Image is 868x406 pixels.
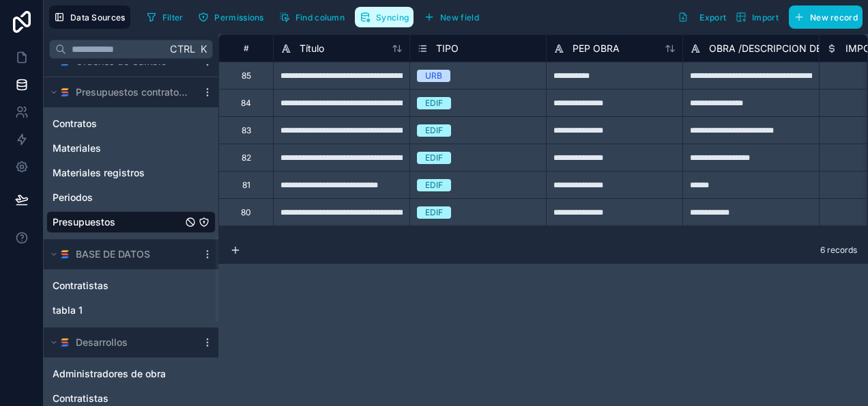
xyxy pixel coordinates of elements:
[295,12,345,23] span: Find column
[53,141,101,155] span: Materiales
[789,5,863,29] button: New record
[53,303,83,317] span: tabla 1
[783,5,863,29] a: New record
[141,7,188,27] button: Filter
[419,7,484,27] button: New field
[53,303,182,317] a: tabla 1
[53,392,182,405] a: Contratistas
[53,166,182,180] a: Materiales registros
[59,87,70,98] img: SmartSuite logo
[440,12,479,23] span: New field
[46,113,216,135] div: Contratos
[46,275,216,297] div: Contratistas
[76,247,150,261] span: BASE DE DATOS
[59,337,70,348] img: SmartSuite logo
[53,117,182,131] a: Contratos
[425,70,442,82] div: URB
[53,392,108,405] span: Contratistas
[573,42,620,55] span: PEP OBRA
[355,7,419,27] a: Syncing
[214,12,263,23] span: Permissions
[53,279,108,293] span: Contratistas
[199,44,208,54] span: K
[752,12,779,23] span: Import
[46,162,216,184] div: Materiales registros
[53,279,182,293] a: Contratistas
[355,7,414,27] button: Syncing
[46,211,216,233] div: Presupuestos
[53,191,93,204] span: Periodos
[699,12,726,23] span: Export
[229,43,263,53] div: #
[820,245,857,256] span: 6 records
[46,363,216,385] div: Administradores de obra
[300,42,324,55] span: Título
[53,215,115,229] span: Presupuestos
[70,12,126,23] span: Data Sources
[673,5,731,29] button: Export
[162,12,184,23] span: Filter
[810,12,858,23] span: New record
[76,336,128,349] span: Desarrollos
[241,98,251,109] div: 84
[242,180,250,191] div: 81
[46,299,216,321] div: tabla 1
[193,7,268,27] button: Permissions
[46,187,216,208] div: Periodos
[76,85,190,99] span: Presupuestos contratos y materiales
[46,245,197,264] button: SmartSuite logoBASE DE DATOS
[53,191,182,204] a: Periodos
[53,117,97,131] span: Contratos
[53,141,182,155] a: Materiales
[193,7,274,27] a: Permissions
[53,166,145,180] span: Materiales registros
[436,42,459,55] span: TIPO
[169,40,197,57] span: Ctrl
[46,137,216,159] div: Materiales
[46,83,197,102] button: SmartSuite logoPresupuestos contratos y materiales
[274,7,349,27] button: Find column
[242,125,251,136] div: 83
[241,207,251,218] div: 80
[376,12,409,23] span: Syncing
[59,249,70,260] img: SmartSuite logo
[49,5,130,29] button: Data Sources
[242,70,251,81] div: 85
[242,152,251,163] div: 82
[46,333,197,352] button: SmartSuite logoDesarrollos
[53,367,166,381] span: Administradores de obra
[53,215,182,229] a: Presupuestos
[425,179,443,191] div: EDIF
[425,152,443,164] div: EDIF
[425,124,443,137] div: EDIF
[53,367,182,381] a: Administradores de obra
[425,206,443,219] div: EDIF
[731,5,783,29] button: Import
[425,97,443,109] div: EDIF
